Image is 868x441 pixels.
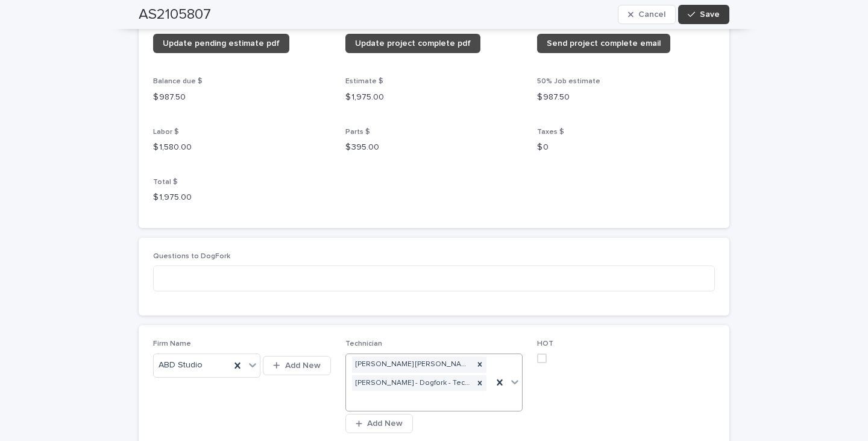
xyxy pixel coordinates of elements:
span: ABD Studio [159,359,203,372]
span: Firm Name [153,340,191,347]
span: Balance due $ [153,78,203,85]
span: Send project complete email [547,39,661,48]
span: Technician [345,340,382,347]
p: $ 987.50 [537,91,715,104]
span: Taxes $ [537,128,564,136]
button: Add New [263,356,330,375]
div: [PERSON_NAME] - Dogfork - Technician [352,375,474,392]
button: Save [678,5,729,24]
p: $ 1,580.00 [153,141,331,154]
button: Cancel [618,5,676,24]
div: [PERSON_NAME] [PERSON_NAME] - Dogfork - Technician [352,357,474,373]
span: Update pending estimate pdf [163,39,280,48]
span: Add New [285,361,321,370]
span: Labor $ [153,128,179,136]
button: Add New [345,414,413,433]
p: $ 1,975.00 [153,191,331,204]
span: Save [700,10,720,19]
span: Cancel [638,10,665,19]
p: $ 0 [537,141,715,154]
span: Questions to DogFork [153,253,230,260]
span: Parts $ [345,128,370,136]
a: Update project complete pdf [345,34,480,53]
p: $ 1,975.00 [345,91,523,104]
span: Update project complete pdf [355,39,471,48]
span: Add New [367,419,403,428]
span: 50% Job estimate [537,78,600,85]
span: Estimate $ [345,78,383,85]
span: HOT [537,340,553,347]
p: $ 987.50 [153,91,331,104]
span: Total $ [153,179,178,186]
p: $ 395.00 [345,141,523,154]
a: Send project complete email [537,34,670,53]
a: Update pending estimate pdf [153,34,289,53]
h2: AS2105807 [139,6,211,24]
